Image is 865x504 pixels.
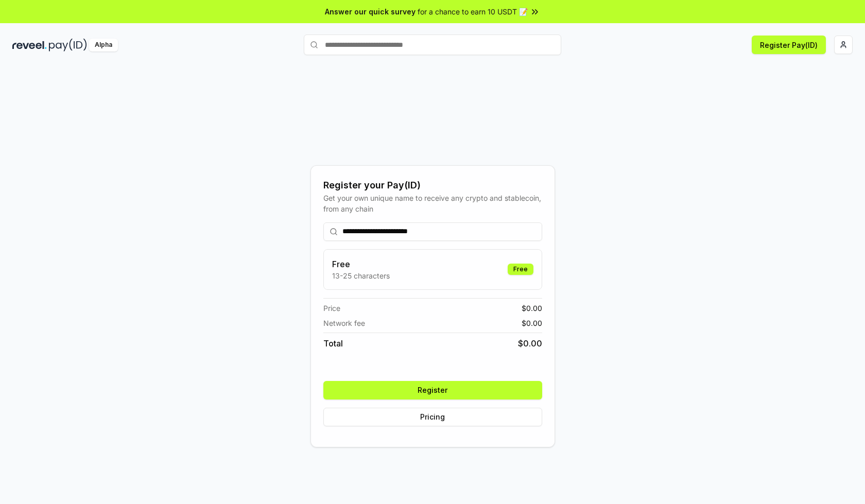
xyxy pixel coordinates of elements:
img: reveel_dark [12,39,47,51]
span: Price [323,303,340,314]
button: Register [323,381,542,399]
span: Network fee [323,318,365,328]
div: Free [508,264,533,275]
div: Alpha [89,39,118,51]
span: $ 0.00 [522,303,542,314]
p: 13-25 characters [332,270,390,281]
button: Pricing [323,408,542,426]
div: Get your own unique name to receive any crypto and stablecoin, from any chain [323,193,542,214]
span: $ 0.00 [518,337,542,350]
div: Register your Pay(ID) [323,178,542,193]
span: for a chance to earn 10 USDT 📝 [418,6,528,17]
button: Register Pay(ID) [752,36,826,54]
img: pay_id [49,39,87,51]
span: Answer our quick survey [325,6,416,17]
span: $ 0.00 [522,318,542,328]
span: Total [323,337,343,350]
h3: Free [332,258,390,270]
